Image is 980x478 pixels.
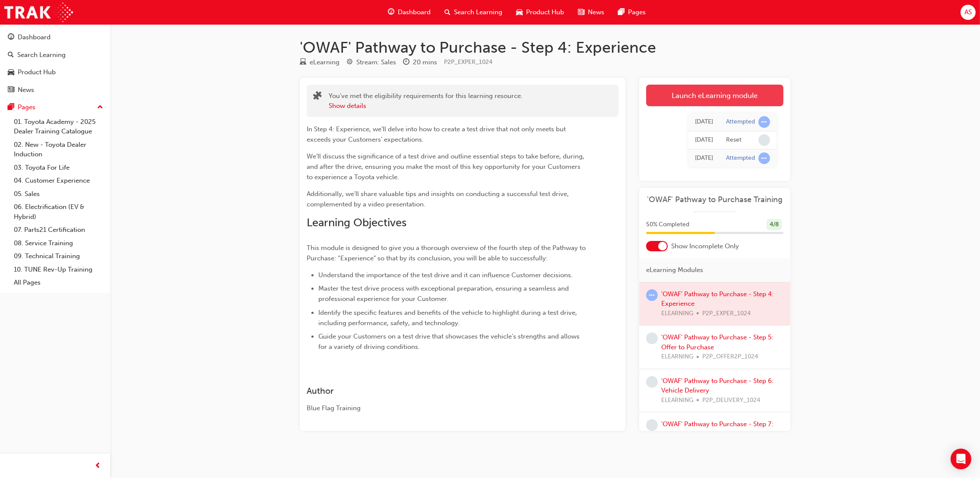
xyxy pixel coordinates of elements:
a: 05. Sales [10,187,107,201]
span: target-icon [346,59,353,66]
div: Mon Aug 25 2025 08:58:45 GMT+1000 (Australian Eastern Standard Time) [695,135,713,145]
a: search-iconSearch Learning [438,3,509,21]
span: learningRecordVerb_NONE-icon [646,332,658,344]
button: AS [961,5,976,20]
div: News [18,85,34,95]
span: car-icon [8,69,14,76]
span: Master the test drive process with exceptional preparation, ensuring a seamless and professional ... [318,285,571,303]
span: News [588,7,604,17]
span: learningRecordVerb_NONE-icon [758,134,770,146]
div: Reset [726,136,742,144]
div: Sat Aug 23 2025 14:18:59 GMT+1000 (Australian Eastern Standard Time) [695,153,713,163]
span: 50 % Completed [646,220,689,230]
span: clock-icon [403,59,409,66]
a: 10. TUNE Rev-Up Training [10,263,107,276]
span: In Step 4: Experience, we’ll delve into how to create a test drive that not only meets but exceed... [307,125,568,143]
div: Attempted [726,118,755,126]
span: Identify the specific features and benefits of the vehicle to highlight during a test drive, incl... [318,309,579,327]
div: Dashboard [18,32,51,42]
span: eLearning Modules [646,265,703,275]
a: 06. Electrification (EV & Hybrid) [10,200,107,223]
a: pages-iconPages [611,3,653,21]
span: We’ll discuss the significance of a test drive and outline essential steps to take before, during... [307,152,586,181]
a: Product Hub [3,64,107,80]
span: learningResourceType_ELEARNING-icon [300,59,306,66]
h1: 'OWAF' Pathway to Purchase - Step 4: Experience [300,38,790,57]
button: Pages [3,99,107,115]
span: learningRecordVerb_ATTEMPT-icon [758,116,770,128]
a: guage-iconDashboard [381,3,438,21]
div: Attempted [726,154,755,162]
span: learningRecordVerb_NONE-icon [646,419,658,431]
span: up-icon [97,102,103,113]
span: Show Incomplete Only [671,241,739,251]
div: Open Intercom Messenger [951,449,971,469]
span: pages-icon [8,104,14,111]
div: Type [300,57,339,68]
span: Product Hub [526,7,564,17]
span: learningRecordVerb_ATTEMPT-icon [646,289,658,301]
a: Dashboard [3,29,107,45]
div: 4 / 8 [767,219,782,231]
span: guage-icon [388,7,394,18]
a: Launch eLearning module [646,85,783,106]
span: Pages [628,7,646,17]
span: prev-icon [95,461,101,472]
span: news-icon [8,86,14,94]
div: Stream [346,57,396,68]
a: news-iconNews [571,3,611,21]
img: Trak [4,3,73,22]
div: Pages [18,102,35,112]
span: Search Learning [454,7,502,17]
span: pages-icon [618,7,625,18]
div: Duration [403,57,437,68]
span: news-icon [578,7,584,18]
span: Learning resource code [444,58,492,66]
span: Dashboard [398,7,431,17]
a: 'OWAF' Pathway to Purchase - Step 5: Offer to Purchase [661,333,773,351]
span: AS [964,7,972,17]
a: 02. New - Toyota Dealer Induction [10,138,107,161]
span: car-icon [516,7,523,18]
div: Stream: Sales [356,57,396,67]
span: Guide your Customers on a test drive that showcases the vehicle's strengths and allows for a vari... [318,332,581,351]
div: 20 mins [413,57,437,67]
span: ELEARNING [661,352,693,362]
a: 04. Customer Experience [10,174,107,187]
span: Learning Objectives [307,216,406,229]
button: Show details [329,101,366,111]
a: News [3,82,107,98]
div: You've met the eligibility requirements for this learning resource. [329,91,523,111]
a: All Pages [10,276,107,289]
h3: Author [307,386,587,396]
div: Blue Flag Training [307,403,587,413]
div: eLearning [310,57,339,67]
button: DashboardSearch LearningProduct HubNews [3,28,107,99]
a: 'OWAF' Pathway to Purchase - Step 7: Follow-Up [661,420,773,438]
a: 09. Technical Training [10,250,107,263]
span: search-icon [444,7,450,18]
span: Understand the importance of the test drive and it can influence Customer decisions. [318,271,573,279]
a: Search Learning [3,47,107,63]
a: 'OWAF' Pathway to Purchase Training [646,195,783,205]
a: car-iconProduct Hub [509,3,571,21]
span: learningRecordVerb_NONE-icon [646,376,658,388]
a: 07. Parts21 Certification [10,223,107,237]
span: learningRecordVerb_ATTEMPT-icon [758,152,770,164]
span: guage-icon [8,34,14,41]
span: puzzle-icon [313,92,322,102]
a: 08. Service Training [10,237,107,250]
div: Product Hub [18,67,56,77]
span: Additionally, we’ll share valuable tips and insights on conducting a successful test drive, compl... [307,190,571,208]
span: P2P_OFFER2P_1024 [702,352,758,362]
span: search-icon [8,51,14,59]
a: 'OWAF' Pathway to Purchase - Step 6: Vehicle Delivery [661,377,774,395]
span: ELEARNING [661,396,693,405]
a: 03. Toyota For Life [10,161,107,174]
span: P2P_DELIVERY_1024 [702,396,760,405]
div: Mon Aug 25 2025 08:58:47 GMT+1000 (Australian Eastern Standard Time) [695,117,713,127]
span: This module is designed to give you a thorough overview of the fourth step of the Pathway to Purc... [307,244,587,262]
